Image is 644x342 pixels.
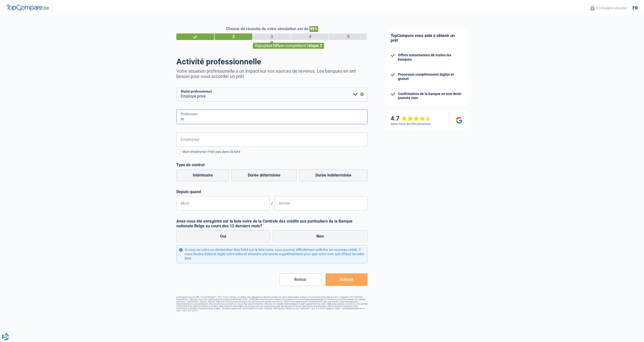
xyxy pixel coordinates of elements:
span: Chance de réussite de votre simulation est de [226,26,308,31]
input: MM [176,196,269,211]
img: TopCompare Logo [6,5,49,11]
div: Confirmation de la banque en une demi-journée max [398,92,462,100]
span: étape 3 [308,43,322,48]
div: Rajoutez en complétant l' [253,43,324,49]
div: Selon l’avis de 266 personnes [391,122,431,126]
span: +15% [270,43,280,48]
div: Si vous ou votre co-demandeur êtes fiché sur la liste noire, vous pourrez difficilement sollicite... [176,245,368,263]
span: / [269,201,274,206]
div: Mon employeur n’est pas dans la liste [182,149,368,154]
input: Cherchez votre employeur [176,132,368,147]
button: Suivant [326,273,368,286]
div: 4.7 [391,115,431,122]
h1: Activité professionnelle [176,57,368,66]
label: Type de contrat [176,162,368,167]
label: Avez-vous été enregistré sur la liste noire de la Centrale des crédits aux particuliers de la Ban... [176,219,368,228]
button: Retour [279,273,321,286]
p: Votre situation professionelle a un impact sur vos sources de revenus. Les banques en ont besoin ... [176,68,368,79]
label: Durée déterminée [231,169,297,181]
div: 4 [291,33,329,40]
div: 1 [176,33,214,40]
label: Non [273,230,368,242]
button: Formulaire sécurisé [587,4,630,12]
label: Intérimaire [176,169,229,181]
label: Durée indéterminée [299,169,368,181]
div: 3 [253,33,291,40]
input: AAAA [274,196,368,211]
div: 2 [215,33,252,40]
span: 45% [309,26,318,32]
div: TopCompare vous aide à obtenir un prêt [386,28,467,48]
label: Depuis quand [176,189,368,194]
div: Offres instantanées de toutes les banques [398,53,462,62]
div: fr [632,5,638,11]
div: 5 [329,33,367,40]
div: Processus complètement digital et gratuit [398,72,462,81]
footer: LorEmipsum Dolorsi AME, Con ad Elitsedd 5, 4141 Eiusm-Tempor, inc utlabor etd magnaaliq eni admin... [176,296,368,312]
label: Oui [176,230,270,242]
